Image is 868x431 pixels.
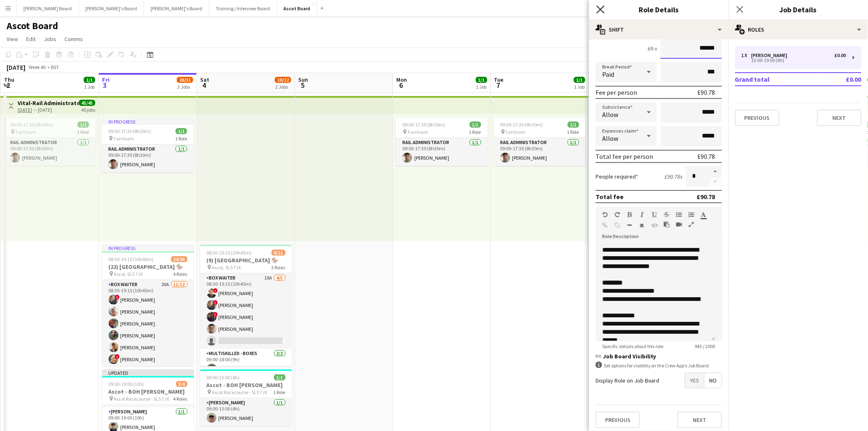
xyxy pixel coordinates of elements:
[114,271,143,277] span: Ascot, SL5 7JX
[177,84,193,90] div: 3 Jobs
[7,63,25,71] div: [DATE]
[476,84,487,90] div: 1 Job
[688,221,694,228] button: Fullscreen
[84,84,95,90] div: 1 Job
[274,389,286,395] span: 1 Role
[102,388,194,395] h3: Ascot - BOH [PERSON_NAME]
[213,300,218,305] span: !
[109,256,154,262] span: 08:30-19:15 (10h45m)
[742,58,846,62] div: 13:00-19:00 (6h)
[23,34,39,44] a: Edit
[494,118,586,166] div: 09:00-17:30 (8h30m)1/1 Farnham1 RoleRail Administrator1/109:00-17:30 (8h30m)[PERSON_NAME]
[199,80,209,90] span: 4
[26,35,36,43] span: Edit
[589,20,729,39] div: Shift
[752,53,791,58] div: [PERSON_NAME]
[494,138,586,166] app-card-role: Rail Administrator1/109:00-17:30 (8h30m)[PERSON_NAME]
[7,35,18,43] span: View
[102,144,194,172] app-card-role: Rail Administrator1/109:00-17:30 (8h30m)[PERSON_NAME]
[44,35,56,43] span: Jobs
[665,173,683,180] div: £90.78 x
[647,45,657,52] div: 6h x
[213,288,218,293] span: !
[298,76,308,83] span: Sun
[175,135,187,142] span: 1 Role
[470,122,481,128] span: 1/1
[176,381,187,387] span: 3/4
[102,245,194,251] div: In progress
[81,106,95,113] div: 45 jobs
[51,64,59,70] div: BST
[212,264,241,271] span: Ascot, SL5 7JX
[676,211,682,218] button: Unordered List
[78,122,89,128] span: 1/1
[108,128,151,134] span: 09:00-17:30 (8h30m)
[614,211,620,218] button: Redo
[596,193,624,201] div: Total fee
[688,211,694,218] button: Ordered List
[200,349,292,389] app-card-role: Multiskilled - Boxes2/209:00-18:00 (9h)[PERSON_NAME]
[200,273,292,349] app-card-role: BOX Waiter10A4/508:30-19:15 (10h45m)![PERSON_NAME]![PERSON_NAME]![PERSON_NAME][PERSON_NAME]
[596,377,660,384] label: Display Role on Job Board
[596,152,653,160] div: Total fee per person
[79,100,95,106] span: 45/45
[102,369,194,376] div: Updated
[102,118,194,125] div: In progress
[200,257,292,264] h3: (9) [GEOGRAPHIC_DATA] 🏇🏼
[207,250,252,256] span: 08:30-19:15 (10h45m)
[639,211,645,218] button: Italic
[817,110,861,126] button: Next
[18,107,32,113] tcxspan: Call 30-09-2025 via 3CX
[61,34,86,44] a: Comms
[4,76,14,83] span: Thu
[114,135,134,142] span: Farnham
[114,396,169,402] span: Ascot Racecourse - SL5 7JX
[602,110,618,119] span: Allow
[200,76,209,83] span: Sat
[109,381,144,387] span: 09:00-19:00 (10h)
[144,0,209,16] button: [PERSON_NAME]'s Board
[651,222,657,229] button: HTML Code
[596,362,722,369] div: Set options for visibility on the Crew App’s Job Board
[4,118,96,166] app-job-card: 09:00-17:30 (8h30m)1/1 Farnham1 RoleRail Administrator1/109:00-17:30 (8h30m)[PERSON_NAME]
[651,211,657,218] button: Underline
[735,73,822,86] td: Grand total
[115,354,120,359] span: !
[16,129,36,135] span: Farnham
[602,134,618,142] span: Allow
[102,263,194,271] h3: (22) [GEOGRAPHIC_DATA] 🏇🏼
[396,118,488,166] app-job-card: 09:00-17:30 (8h30m)1/1 Farnham1 RoleRail Administrator1/109:00-17:30 (8h30m)[PERSON_NAME]
[469,129,481,135] span: 1 Role
[701,211,706,218] button: Text Color
[176,128,187,134] span: 1/1
[493,80,504,90] span: 7
[506,129,526,135] span: Farnham
[277,0,317,16] button: Ascot Board
[589,4,729,15] h3: Role Details
[627,222,633,229] button: Horizontal Line
[729,20,868,39] div: Roles
[698,152,715,160] div: £90.78
[697,193,715,201] div: £90.78
[664,221,669,228] button: Paste as plain text
[568,122,579,128] span: 1/1
[596,353,722,360] h3: Job Board Visibility
[639,222,645,229] button: Clear Formatting
[207,374,240,381] span: 09:00-13:00 (4h)
[212,389,267,395] span: Ascot Racecourse - SL5 7JX
[101,80,110,90] span: 3
[10,122,53,128] span: 09:00-17:30 (8h30m)
[688,343,722,349] span: 943 / 2000
[102,76,110,83] span: Fri
[4,138,96,166] app-card-role: Rail Administrator1/109:00-17:30 (8h30m)[PERSON_NAME]
[627,211,633,218] button: Bold
[171,256,187,262] span: 24/26
[7,20,58,32] h1: Ascot Board
[742,53,752,58] div: 1 x
[408,129,428,135] span: Farnham
[835,53,846,58] div: £0.00
[64,35,83,43] span: Comms
[3,34,21,44] a: View
[77,129,89,135] span: 1 Role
